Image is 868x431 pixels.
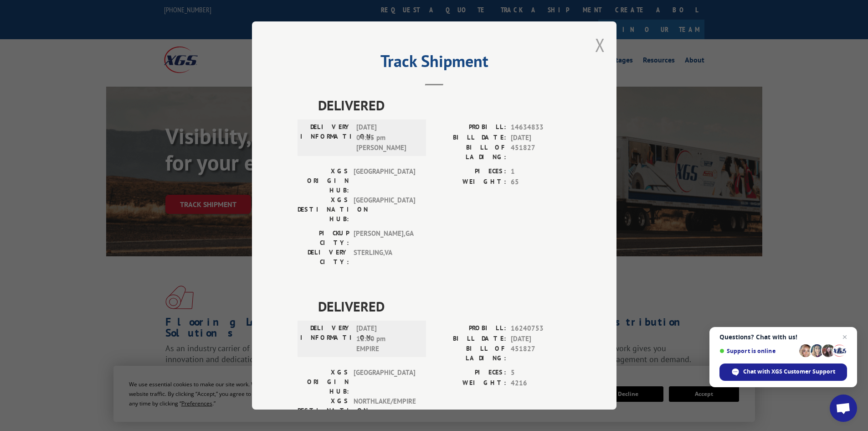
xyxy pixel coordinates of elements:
label: XGS ORIGIN HUB: [298,368,349,396]
label: XGS ORIGIN HUB: [298,166,349,195]
label: WEIGHT: [434,177,506,187]
span: Chat with XGS Customer Support [743,368,835,376]
span: 451827 [511,344,571,363]
label: PICKUP CITY: [298,228,349,248]
span: Support is online [719,348,796,354]
label: BILL OF LADING: [434,344,506,363]
label: DELIVERY INFORMATION: [300,323,352,354]
label: DELIVERY INFORMATION: [300,122,352,153]
label: WEIGHT: [434,378,506,389]
button: Close modal [595,33,605,57]
span: [GEOGRAPHIC_DATA] [354,166,415,195]
label: PIECES: [434,368,506,378]
span: 65 [511,177,571,187]
label: PIECES: [434,166,506,177]
span: STERLING , VA [354,248,415,267]
div: Open chat [830,395,857,422]
span: NORTHLAKE/EMPIRE [354,396,415,425]
span: [DATE] [511,334,571,344]
label: PROBILL: [434,122,506,133]
span: [PERSON_NAME] , GA [354,228,415,248]
span: DELIVERED [318,95,571,115]
h2: Track Shipment [298,55,571,72]
span: [GEOGRAPHIC_DATA] [354,195,415,224]
span: 14634833 [511,122,571,133]
span: [GEOGRAPHIC_DATA] [354,368,415,396]
span: 451827 [511,143,571,162]
label: BILL OF LADING: [434,143,506,162]
span: DELIVERED [318,296,571,317]
label: BILL DATE: [434,334,506,344]
span: [DATE] [511,133,571,143]
label: PROBILL: [434,323,506,334]
span: 16240753 [511,323,571,334]
label: DELIVERY CITY: [298,248,349,267]
label: XGS DESTINATION HUB: [298,195,349,224]
span: Questions? Chat with us! [719,333,847,341]
span: 1 [511,166,571,177]
div: Chat with XGS Customer Support [719,363,847,381]
span: [DATE] 04:15 pm [PERSON_NAME] [356,122,418,153]
label: XGS DESTINATION HUB: [298,396,349,425]
span: 5 [511,368,571,378]
span: 4216 [511,378,571,389]
span: Close chat [839,332,850,343]
label: BILL DATE: [434,133,506,143]
span: [DATE] 12:00 pm EMPIRE [356,323,418,354]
